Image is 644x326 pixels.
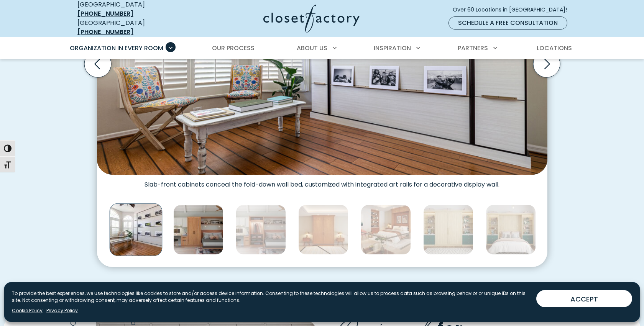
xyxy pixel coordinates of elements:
[77,18,189,37] div: [GEOGRAPHIC_DATA]
[173,205,223,255] img: Wall bed with built in cabinetry and workstation
[530,48,563,80] button: Next slide
[97,175,547,188] figcaption: Slab-front cabinets conceal the fold-down wall bed, customized with integrated art rails for a de...
[536,290,632,307] button: ACCEPT
[81,48,114,80] button: Previous slide
[77,28,133,36] a: [PHONE_NUMBER]
[298,205,348,255] img: Custom wall bed in upstairs loft area
[361,205,411,255] img: Wall bed shown open in Alder clear coat finish with upper storage.
[537,44,572,52] span: Locations
[486,205,536,255] img: Light wood wall bed open with custom green side drawers and open bookshelves
[452,3,573,16] a: Over 60 Locations in [GEOGRAPHIC_DATA]!
[374,44,411,52] span: Inspiration
[453,6,573,14] span: Over 60 Locations in [GEOGRAPHIC_DATA]!
[236,205,286,255] img: Features LED-lit hanging rods, adjustable shelves, and pull-out shoe storage. Built-in desk syste...
[70,44,163,52] span: Organization in Every Room
[297,44,327,52] span: About Us
[64,38,580,59] nav: Primary Menu
[449,16,567,29] a: Schedule a Free Consultation
[12,290,530,304] p: To provide the best experiences, we use technologies like cookies to store and/or access device i...
[212,44,255,52] span: Our Process
[46,307,78,314] a: Privacy Policy
[423,205,473,255] img: Light woodgrain wall bed closed with flanking green drawer units and open shelving for accessorie...
[109,203,162,256] img: Wall bed disguised as a photo gallery installation
[77,9,133,18] a: [PHONE_NUMBER]
[458,44,488,52] span: Partners
[263,5,360,33] img: Closet Factory Logo
[12,307,43,314] a: Cookie Policy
